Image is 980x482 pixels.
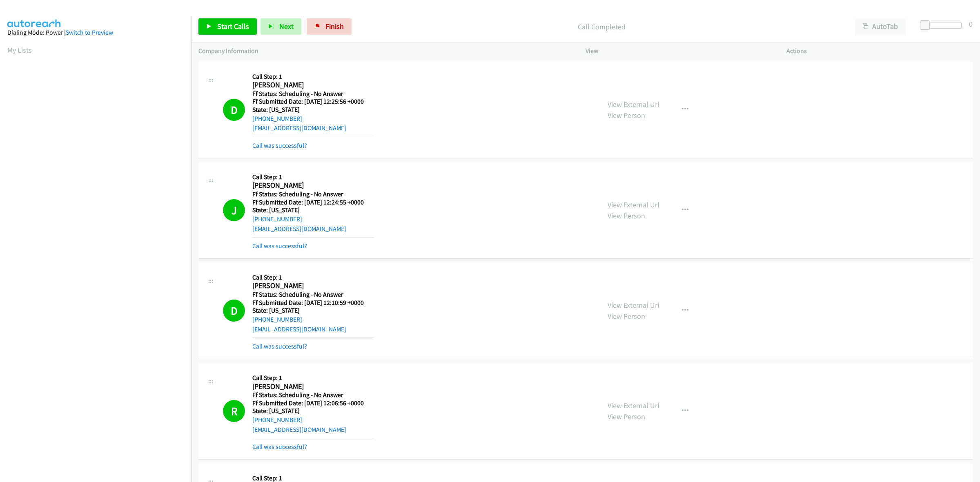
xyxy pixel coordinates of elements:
a: View External Url [608,300,659,310]
a: Call was successful? [252,443,307,451]
h5: Call Step: 1 [252,273,374,282]
p: Actions [786,46,973,56]
a: Switch to Preview [66,29,113,36]
p: Company Information [198,46,571,56]
a: [EMAIL_ADDRESS][DOMAIN_NAME] [252,225,346,233]
h1: D [223,300,245,322]
a: [PHONE_NUMBER] [252,315,302,323]
button: Next [261,18,301,35]
h1: J [223,199,245,221]
a: Start Calls [198,18,257,35]
a: View External Url [608,100,659,109]
h5: Ff Submitted Date: [DATE] 12:24:55 +0000 [252,198,374,207]
iframe: Dialpad [7,63,191,451]
h2: [PERSON_NAME] [252,181,374,190]
div: Delay between calls (in seconds) [924,22,962,29]
div: 0 [969,18,973,29]
h5: Call Step: 1 [252,374,374,382]
h5: State: [US_STATE] [252,206,374,214]
h1: D [223,99,245,121]
h5: Ff Submitted Date: [DATE] 12:25:56 +0000 [252,98,374,106]
p: View [586,46,772,56]
p: Call Completed [363,21,840,32]
a: [EMAIL_ADDRESS][DOMAIN_NAME] [252,325,346,333]
h5: Ff Status: Scheduling - No Answer [252,90,374,98]
h2: [PERSON_NAME] [252,281,374,291]
a: Call was successful? [252,142,307,149]
h1: R [223,400,245,422]
span: Finish [325,22,344,31]
h5: State: [US_STATE] [252,307,374,315]
h5: Ff Submitted Date: [DATE] 12:10:59 +0000 [252,299,374,307]
h5: Ff Status: Scheduling - No Answer [252,391,374,399]
a: [PHONE_NUMBER] [252,416,302,424]
div: Dialing Mode: Power | [7,28,184,38]
a: Finish [307,18,352,35]
a: View Person [608,311,645,321]
a: [EMAIL_ADDRESS][DOMAIN_NAME] [252,426,346,433]
h5: Call Step: 1 [252,173,374,181]
a: [PHONE_NUMBER] [252,215,302,223]
span: Next [279,22,294,31]
a: [PHONE_NUMBER] [252,115,302,122]
a: View External Url [608,200,659,209]
a: My Lists [7,45,32,55]
a: View External Url [608,401,659,410]
h5: State: [US_STATE] [252,106,374,114]
span: Start Calls [217,22,249,31]
h5: Call Step: 1 [252,73,374,81]
h2: [PERSON_NAME] [252,382,374,391]
h5: State: [US_STATE] [252,407,374,415]
a: Call was successful? [252,342,307,350]
a: [EMAIL_ADDRESS][DOMAIN_NAME] [252,124,346,132]
a: View Person [608,211,645,220]
a: Call was successful? [252,242,307,250]
h5: Ff Status: Scheduling - No Answer [252,291,374,299]
h5: Ff Status: Scheduling - No Answer [252,190,374,198]
a: View Person [608,412,645,421]
button: AutoTab [855,18,906,35]
h5: Ff Submitted Date: [DATE] 12:06:56 +0000 [252,399,374,407]
a: View Person [608,111,645,120]
iframe: Resource Center [956,209,980,273]
h2: [PERSON_NAME] [252,80,374,90]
